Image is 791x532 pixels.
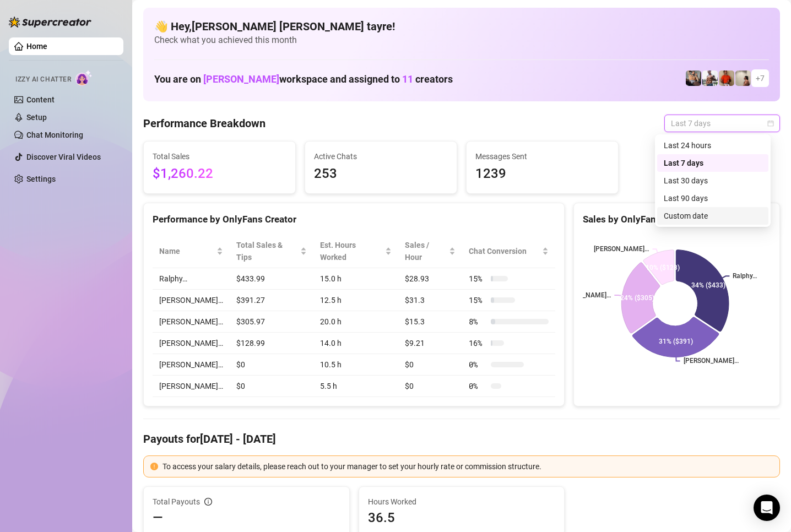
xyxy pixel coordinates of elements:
span: 0 % [469,380,486,392]
td: Ralphy… [153,268,230,290]
td: $0 [398,354,463,376]
span: Sales / Hour [405,239,447,263]
span: Name [159,245,214,257]
td: $28.93 [398,268,463,290]
span: Total Payouts [153,496,200,508]
div: Last 30 days [657,172,768,189]
text: [PERSON_NAME]… [594,245,649,253]
div: Last 24 hours [664,139,762,151]
div: To access your salary details, please reach out to your manager to set your hourly rate or commis... [162,460,773,473]
h4: 👋 Hey, [PERSON_NAME] [PERSON_NAME] tayre ! [154,19,769,34]
span: Active Chats [314,150,448,162]
text: [PERSON_NAME]… [684,357,739,365]
div: Last 7 days [664,157,762,169]
span: 11 [402,73,413,85]
img: AI Chatter [75,70,93,86]
div: Last 24 hours [657,137,768,154]
span: calendar [767,120,774,127]
div: Last 90 days [664,192,762,204]
td: $391.27 [230,290,313,311]
img: JUSTIN [702,70,718,86]
h4: Payouts for [DATE] - [DATE] [143,431,780,447]
td: $9.21 [398,333,463,354]
td: $433.99 [230,268,313,290]
div: Last 30 days [664,175,762,187]
td: $15.3 [398,311,463,333]
a: Chat Monitoring [26,131,83,139]
td: $31.3 [398,290,463,311]
img: Justin [719,70,734,86]
a: Content [26,95,55,104]
td: [PERSON_NAME]… [153,376,230,397]
span: Hours Worked [368,496,556,508]
th: Total Sales & Tips [230,235,313,268]
span: Last 7 days [671,115,773,132]
span: Total Sales & Tips [236,239,298,263]
td: $128.99 [230,333,313,354]
td: 12.5 h [313,290,398,311]
span: Izzy AI Chatter [15,74,71,85]
td: [PERSON_NAME]… [153,311,230,333]
a: Settings [26,175,56,183]
div: Last 90 days [657,189,768,207]
img: logo-BBDzfeDw.svg [9,17,91,28]
h1: You are on workspace and assigned to creators [154,73,453,85]
span: Total Sales [153,150,286,162]
a: Discover Viral Videos [26,153,101,161]
td: 5.5 h [313,376,398,397]
div: Sales by OnlyFans Creator [583,212,771,227]
td: 14.0 h [313,333,398,354]
span: — [153,509,163,526]
span: 16 % [469,337,486,349]
a: Setup [26,113,47,122]
td: [PERSON_NAME]… [153,290,230,311]
span: 253 [314,164,448,184]
th: Name [153,235,230,268]
div: Est. Hours Worked [320,239,383,263]
td: [PERSON_NAME]… [153,333,230,354]
td: 20.0 h [313,311,398,333]
img: Ralphy [735,70,751,86]
span: 8 % [469,316,486,328]
span: Check what you achieved this month [154,34,769,46]
span: Chat Conversion [469,245,540,257]
text: Ralphy… [733,273,757,280]
div: Performance by OnlyFans Creator [153,212,555,227]
span: + 7 [756,72,765,84]
td: 15.0 h [313,268,398,290]
span: [PERSON_NAME] [203,73,279,85]
img: George [686,70,701,86]
span: info-circle [204,498,212,506]
div: Custom date [664,210,762,222]
span: exclamation-circle [150,463,158,470]
td: $0 [230,376,313,397]
div: Open Intercom Messenger [754,495,780,521]
div: Custom date [657,207,768,225]
span: 36.5 [368,509,556,526]
span: Messages Sent [475,150,609,162]
div: Last 7 days [657,154,768,172]
td: $305.97 [230,311,313,333]
a: Home [26,42,47,51]
th: Sales / Hour [398,235,463,268]
span: 15 % [469,294,486,306]
td: $0 [398,376,463,397]
h4: Performance Breakdown [143,116,266,131]
span: 1239 [475,164,609,184]
td: [PERSON_NAME]… [153,354,230,376]
td: 10.5 h [313,354,398,376]
td: $0 [230,354,313,376]
span: 15 % [469,273,486,285]
span: 0 % [469,359,486,371]
th: Chat Conversion [462,235,555,268]
span: $1,260.22 [153,164,286,184]
text: [PERSON_NAME]… [556,291,611,299]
